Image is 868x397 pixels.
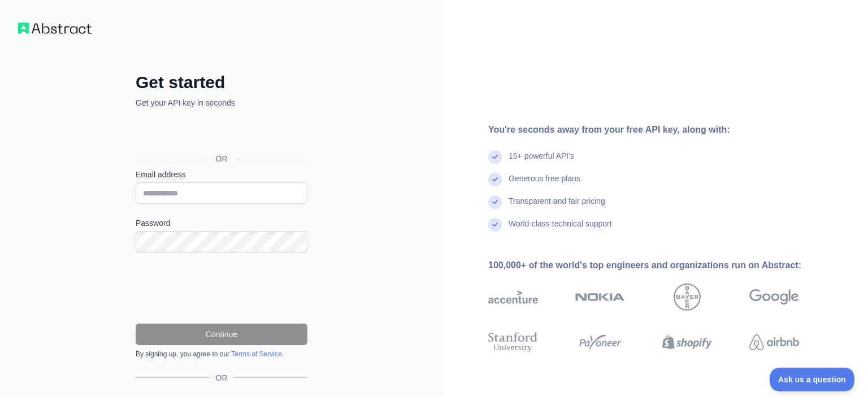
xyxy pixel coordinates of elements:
[509,195,605,218] div: Transparent and fair pricing
[749,330,799,355] img: airbnb
[488,259,835,272] div: 100,000+ of the world's top engineers and organizations run on Abstract:
[130,121,311,146] iframe: Bouton "Se connecter avec Google"
[488,123,835,137] div: You're seconds away from your free API key, along with:
[231,350,281,358] a: Terms of Service
[488,330,538,355] img: stanford university
[136,72,307,93] h2: Get started
[136,324,307,345] button: Continue
[18,23,92,34] img: Workflow
[509,218,612,241] div: World-class technical support
[488,150,502,164] img: check mark
[749,283,799,311] img: google
[509,173,580,195] div: Generous free plans
[136,266,307,310] iframe: reCAPTCHA
[488,218,502,232] img: check mark
[136,97,307,108] p: Get your API key in seconds
[488,283,538,311] img: accenture
[136,169,307,180] label: Email address
[136,121,305,146] div: Se connecter avec Google. S'ouvre dans un nouvel onglet.
[488,195,502,209] img: check mark
[674,283,701,311] img: bayer
[136,350,307,359] div: By signing up, you agree to our .
[575,330,625,355] img: payoneer
[509,150,574,173] div: 15+ powerful API's
[770,368,857,391] iframe: Toggle Customer Support
[136,217,307,229] label: Password
[488,173,502,186] img: check mark
[211,372,232,383] span: OR
[662,330,712,355] img: shopify
[207,153,237,164] span: OR
[575,283,625,311] img: nokia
